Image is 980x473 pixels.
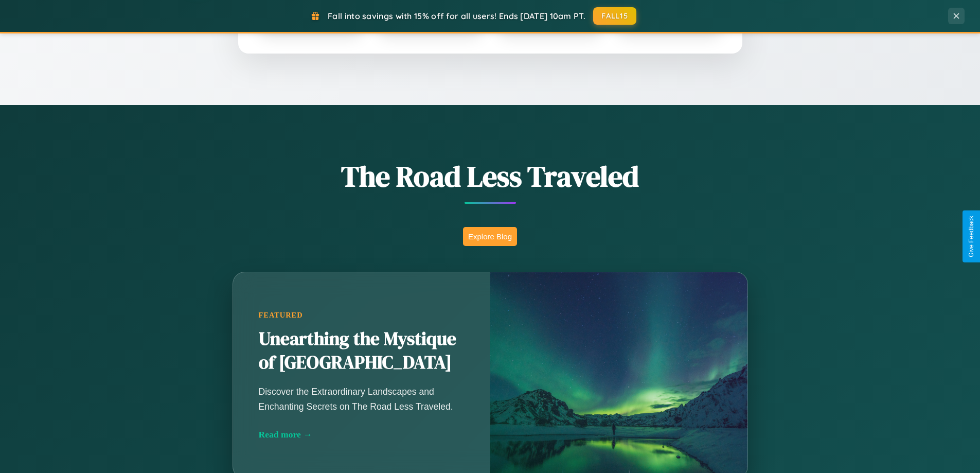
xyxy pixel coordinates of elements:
div: Give Feedback [968,216,975,257]
button: Explore Blog [463,227,517,246]
h2: Unearthing the Mystique of [GEOGRAPHIC_DATA] [259,327,465,375]
h1: The Road Less Traveled [182,156,799,196]
div: Featured [259,311,465,320]
button: FALL15 [593,7,636,25]
div: Read more → [259,429,465,440]
span: Fall into savings with 15% off for all users! Ends [DATE] 10am PT. [328,11,585,21]
p: Discover the Extraordinary Landscapes and Enchanting Secrets on The Road Less Traveled. [259,384,465,413]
